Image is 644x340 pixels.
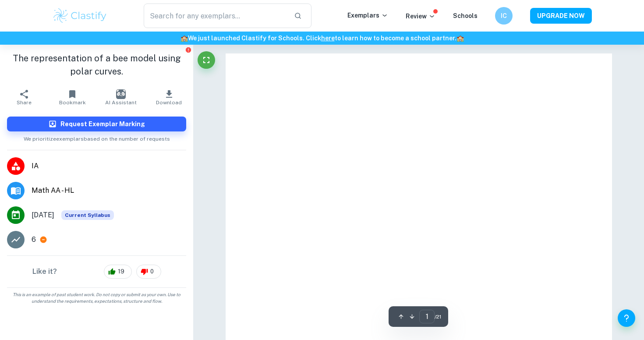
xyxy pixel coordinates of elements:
span: 🏫 [456,35,464,42]
button: Request Exemplar Marking [7,117,186,131]
h6: We just launched Clastify for Schools. Click to learn how to become a school partner. [2,33,642,43]
button: UPGRADE NOW [530,8,592,24]
button: Bookmark [48,85,96,110]
div: This exemplar is based on the current syllabus. Feel free to refer to it for inspiration/ideas wh... [61,210,114,220]
h1: The representation of a bee model using polar curves. [7,52,186,78]
span: 0 [145,267,159,276]
p: 6 [32,234,36,245]
p: Review [406,11,435,21]
span: This is an example of past student work. Do not copy or submit as your own. Use to understand the... [4,291,190,305]
h6: Like it? [32,266,57,277]
img: AI Assistant [116,89,126,99]
span: Bookmark [59,99,86,106]
input: Search for any exemplars... [144,4,287,28]
button: Fullscreen [198,51,215,69]
span: IA [32,161,186,171]
p: Exemplars [347,11,388,20]
span: 19 [113,267,129,276]
span: Current Syllabus [61,210,114,220]
h6: Request Exemplar Marking [60,119,145,129]
button: IC [495,7,513,25]
span: Share [17,99,32,106]
span: Download [156,99,182,106]
img: Clastify logo [52,7,108,25]
button: Download [145,85,193,110]
a: Schools [453,12,478,19]
div: 19 [104,265,132,279]
div: 0 [136,265,161,279]
button: AI Assistant [97,85,145,110]
span: AI Assistant [105,99,137,106]
button: Help and Feedback [618,309,635,327]
span: [DATE] [32,210,54,220]
a: here [321,35,335,42]
span: Math AA - HL [32,185,186,196]
button: Report issue [185,46,191,53]
span: We prioritize exemplars based on the number of requests [24,131,170,143]
h6: IC [499,11,509,21]
span: 🏫 [180,35,188,42]
span: / 21 [435,313,441,321]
